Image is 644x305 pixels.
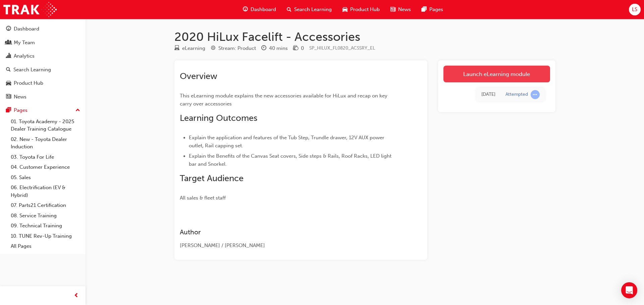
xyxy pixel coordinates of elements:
[3,50,83,62] a: Analytics
[3,91,83,103] a: News
[8,152,83,162] a: 03. Toyota For Life
[14,52,35,60] div: Analytics
[629,4,641,15] button: LS
[14,93,26,101] div: News
[14,106,28,114] div: Pages
[189,135,386,149] span: Explain the application and features of the Tub Step, Trundle drawer, 12V AUX power outlet, Rail ...
[189,153,393,167] span: Explain the Benefits of the Canvas Seat covers, Side steps & Rails, Roof Racks, LED light bar and...
[3,2,57,17] img: Trak
[342,5,347,14] span: car-icon
[443,66,550,82] a: Launch eLearning module
[211,44,256,53] div: Stream
[481,91,495,98] div: Sun Aug 24 2025 11:06:55 GMT+1000 (Australian Eastern Standard Time)
[6,26,11,32] span: guage-icon
[14,79,43,87] div: Product Hub
[3,23,83,35] a: Dashboard
[337,3,385,16] a: car-iconProduct Hub
[429,6,443,13] span: Pages
[180,113,257,123] span: Learning Outcomes
[14,39,35,47] div: My Team
[8,117,83,134] a: 01. Toyota Academy - 2025 Dealer Training Catalogue
[8,241,83,251] a: All Pages
[309,45,375,51] span: Learning resource code
[180,173,244,183] span: Target Audience
[350,6,380,13] span: Product Hub
[3,77,83,89] a: Product Hub
[301,45,304,52] div: 0
[6,94,11,100] span: news-icon
[8,182,83,200] a: 06. Electrification (EV & Hybrid)
[390,5,395,14] span: news-icon
[3,21,83,104] button: DashboardMy TeamAnalyticsSearch LearningProduct HubNews
[6,107,11,113] span: pages-icon
[75,106,80,115] span: up-icon
[243,5,248,14] span: guage-icon
[398,6,411,13] span: News
[287,5,291,14] span: search-icon
[385,3,416,16] a: news-iconNews
[8,231,83,241] a: 10. TUNE Rev-Up Training
[180,93,389,107] span: This eLearning module explains the new accessories available for HiLux and recap on key carry ove...
[281,3,337,16] a: search-iconSearch Learning
[416,3,448,16] a: pages-iconPages
[8,162,83,172] a: 04. Customer Experience
[211,46,216,52] span: target-icon
[8,211,83,221] a: 08. Service Training
[632,6,637,13] span: LS
[621,282,637,298] div: Open Intercom Messenger
[8,172,83,183] a: 05. Sales
[6,53,11,59] span: chart-icon
[261,44,288,53] div: Duration
[174,46,179,52] span: learningResourceType_ELEARNING-icon
[505,91,528,98] div: Attempted
[3,104,83,117] button: Pages
[251,6,276,13] span: Dashboard
[531,90,540,99] span: learningRecordVerb_ATTEMPT-icon
[14,25,39,33] div: Dashboard
[6,80,11,86] span: car-icon
[8,200,83,211] a: 07. Parts21 Certification
[422,5,427,14] span: pages-icon
[6,67,11,73] span: search-icon
[294,6,332,13] span: Search Learning
[8,221,83,231] a: 09. Technical Training
[293,46,298,52] span: money-icon
[174,44,205,53] div: Type
[182,45,205,52] div: eLearning
[3,36,83,49] a: My Team
[180,242,398,249] div: [PERSON_NAME] / [PERSON_NAME]
[180,195,226,201] span: All sales & fleet staff
[13,66,51,74] div: Search Learning
[261,46,266,52] span: clock-icon
[293,44,304,53] div: Price
[269,45,288,52] div: 40 mins
[174,29,555,44] h1: 2020 HiLux Facelift - Accessories
[8,134,83,152] a: 02. New - Toyota Dealer Induction
[74,292,79,300] span: prev-icon
[3,64,83,76] a: Search Learning
[180,228,398,236] h3: Author
[180,71,217,81] span: Overview
[237,3,281,16] a: guage-iconDashboard
[218,45,256,52] div: Stream: Product
[6,40,11,46] span: people-icon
